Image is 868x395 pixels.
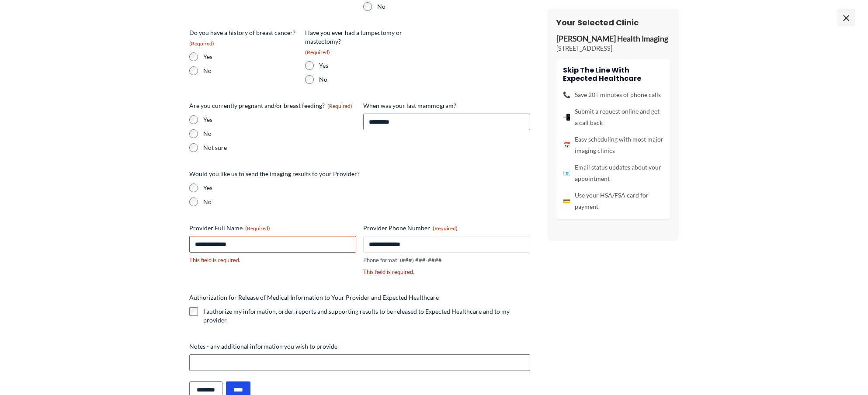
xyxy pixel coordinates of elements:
div: Phone format: (###) ###-#### [363,256,530,264]
span: × [837,9,855,26]
label: Yes [203,115,356,124]
legend: Are you currently pregnant and/or breast feeding? [189,101,352,110]
p: [STREET_ADDRESS] [556,44,670,53]
label: Yes [203,184,530,192]
legend: Would you like us to send the imaging results to your Provider? [189,170,360,178]
legend: Have you ever had a lumpectomy or mastectomy? [305,28,414,56]
h4: Skip the line with Expected Healthcare [563,66,663,83]
div: This field is required. [189,256,356,264]
span: 📞 [563,89,570,100]
span: 📧 [563,167,570,179]
label: When was your last mammogram? [363,101,530,110]
li: Submit a request online and get a call back [563,106,663,128]
label: I authorize my information, order, reports and supporting results to be released to Expected Heal... [203,307,530,325]
label: No [203,66,298,75]
li: Save 20+ minutes of phone calls [563,89,663,100]
li: Easy scheduling with most major imaging clinics [563,134,663,156]
legend: Do you have a history of breast cancer? [189,28,298,47]
label: No [377,2,472,11]
label: No [203,129,356,138]
label: No [319,75,414,84]
span: 📅 [563,139,570,151]
span: (Required) [305,49,330,55]
span: (Required) [433,225,458,232]
label: Provider Full Name [189,224,356,232]
span: (Required) [245,225,270,232]
label: Yes [203,52,298,61]
label: Not sure [203,143,356,152]
span: 💳 [563,195,570,207]
label: Provider Phone Number [363,224,530,232]
label: No [203,197,530,206]
span: 📲 [563,111,570,123]
p: [PERSON_NAME] Health Imaging [556,34,670,44]
div: This field is required. [363,268,530,276]
legend: Authorization for Release of Medical Information to Your Provider and Expected Healthcare [189,293,439,302]
h3: Your Selected Clinic [556,17,670,28]
span: (Required) [327,103,352,109]
li: Use your HSA/FSA card for payment [563,190,663,212]
li: Email status updates about your appointment [563,162,663,184]
span: (Required) [189,40,214,47]
label: Yes [319,61,414,70]
label: Notes - any additional information you wish to provide [189,342,530,351]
